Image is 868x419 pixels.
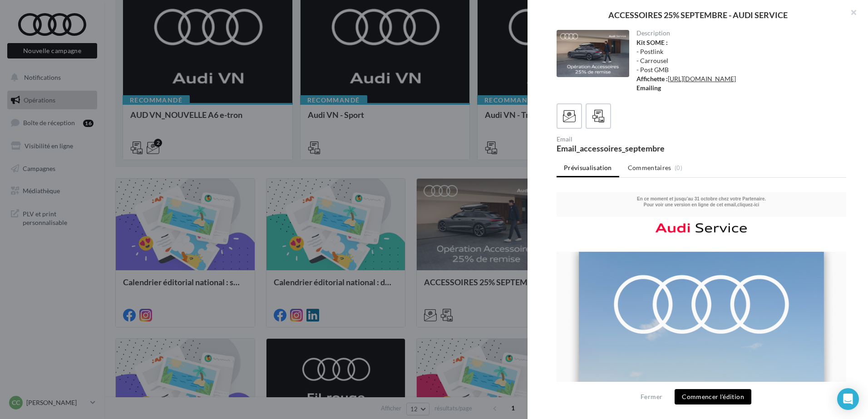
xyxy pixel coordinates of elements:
[636,30,839,36] div: Description
[557,136,698,142] div: Email
[557,144,698,152] div: Email_accessoires_septembre
[181,10,202,15] a: cliquez-ici
[668,75,736,83] a: [URL][DOMAIN_NAME]
[636,38,839,93] div: - Postlink - Carrousel - Post GMB
[636,75,668,83] strong: Affichette :
[628,163,671,172] span: Commentaires
[636,84,661,92] strong: Emailing
[837,388,859,410] div: Open Intercom Messenger
[542,11,853,19] div: ACCESSOIRES 25% SEPTEMBRE - AUDI SERVICE
[87,10,203,15] font: Pour voir une version en ligne de cet email,
[637,391,666,402] button: Fermer
[636,39,668,46] strong: Kit SOME :
[675,389,751,404] button: Commencer l'édition
[675,164,682,171] span: (0)
[80,4,209,9] b: En ce moment et jusqu’au 31 octobre chez votre Partenaire.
